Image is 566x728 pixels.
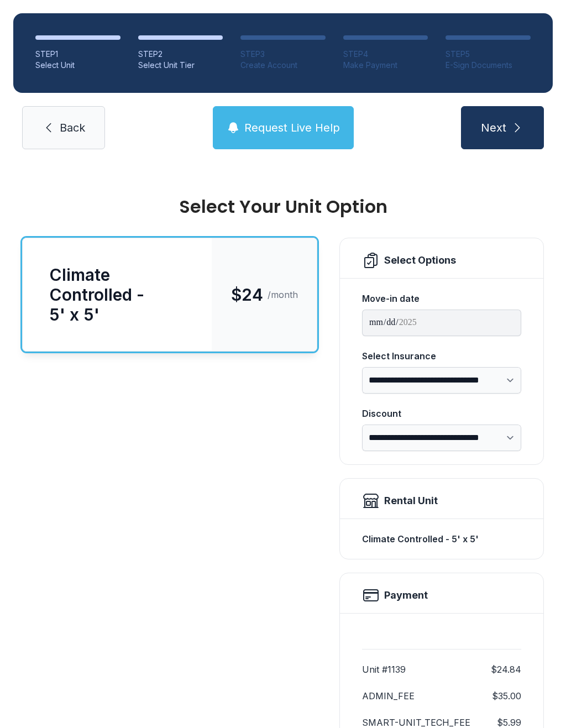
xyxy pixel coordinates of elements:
[244,120,340,135] span: Request Live Help
[22,198,544,216] div: Select Your Unit Option
[384,253,456,268] div: Select Options
[362,689,415,703] dt: ADMIN_FEE
[491,663,521,676] dd: $24.84
[362,425,521,451] select: Discount
[49,265,185,324] div: Climate Controlled - 5' x 5'
[362,407,521,420] div: Discount
[362,367,521,394] select: Select Insurance
[446,49,531,60] div: STEP 5
[240,49,326,60] div: STEP 3
[362,292,521,305] div: Move-in date
[138,60,223,71] div: Select Unit Tier
[362,528,521,550] div: Climate Controlled - 5' x 5'
[492,689,521,703] dd: $35.00
[446,60,531,71] div: E-Sign Documents
[35,60,120,71] div: Select Unit
[362,310,521,336] input: Move-in date
[343,60,428,71] div: Make Payment
[138,49,223,60] div: STEP 2
[268,288,298,301] span: /month
[240,60,326,71] div: Create Account
[343,49,428,60] div: STEP 4
[35,49,120,60] div: STEP 1
[384,493,438,509] div: Rental Unit
[384,588,428,603] h2: Payment
[362,663,406,676] dt: Unit #1139
[481,120,506,135] span: Next
[60,120,85,135] span: Back
[362,349,521,363] div: Select Insurance
[231,285,263,305] span: $24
